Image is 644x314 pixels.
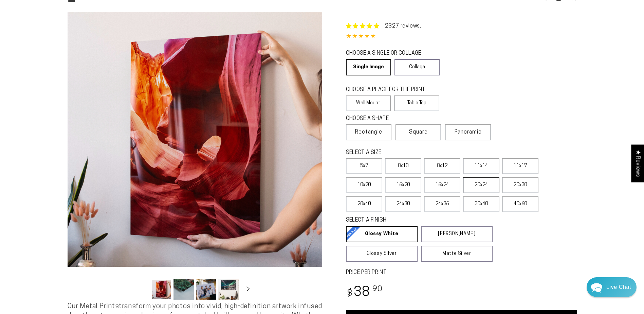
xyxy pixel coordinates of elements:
[463,177,499,193] label: 20x24
[196,279,216,300] button: Load image 3 in gallery view
[346,95,391,111] label: Wall Mount
[346,286,383,299] bdi: 38
[346,158,382,174] label: 5x7
[631,144,644,182] div: Click to open Judge.me floating reviews tab
[346,50,434,57] legend: CHOOSE A SINGLE OR COLLAGE
[385,177,421,193] label: 16x20
[370,285,383,293] sup: .90
[424,177,460,193] label: 16x24
[241,282,256,297] button: Slide right
[409,128,428,136] span: Square
[347,289,353,298] span: $
[346,196,382,212] label: 20x40
[502,196,538,212] label: 40x60
[421,226,493,242] a: [PERSON_NAME]
[346,226,418,242] a: Glossy White
[346,269,577,277] label: PRICE PER PRINT
[346,149,482,157] legend: SELECT A SIZE
[385,23,421,29] a: 2327 reviews.
[606,277,631,297] div: Contact Us Directly
[385,158,421,174] label: 8x10
[218,279,239,300] button: Load image 4 in gallery view
[502,158,538,174] label: 11x17
[346,177,382,193] label: 10x20
[421,246,493,262] a: Matte Silver
[134,282,149,297] button: Slide left
[385,196,421,212] label: 24x30
[346,32,577,42] div: 4.85 out of 5.0 stars
[394,59,440,75] a: Collage
[424,158,460,174] label: 8x12
[463,196,499,212] label: 30x40
[151,279,171,300] button: Load image 1 in gallery view
[346,86,433,94] legend: CHOOSE A PLACE FOR THE PRINT
[173,279,194,300] button: Load image 2 in gallery view
[68,12,322,302] media-gallery: Gallery Viewer
[502,177,538,193] label: 20x30
[346,246,418,262] a: Glossy Silver
[355,128,382,136] span: Rectangle
[346,216,476,224] legend: SELECT A FINISH
[455,129,482,135] span: Panoramic
[394,95,439,111] label: Table Top
[424,196,460,212] label: 24x36
[463,158,499,174] label: 11x14
[346,115,434,123] legend: CHOOSE A SHAPE
[587,277,637,297] div: Chat widget toggle
[346,59,391,75] a: Single Image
